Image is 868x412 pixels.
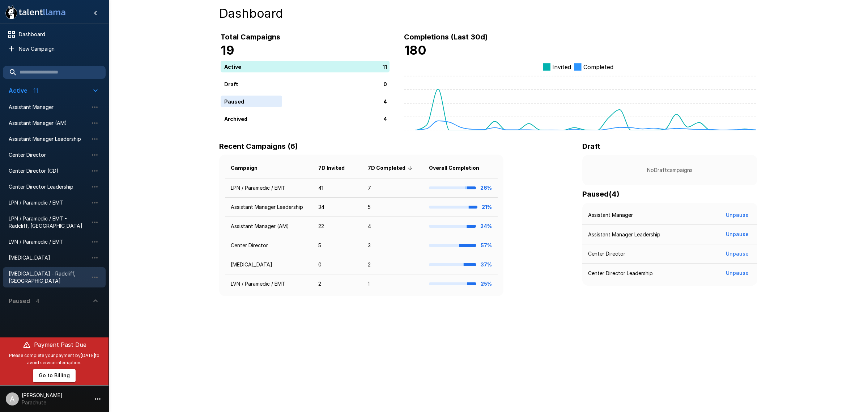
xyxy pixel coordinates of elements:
[362,274,423,294] td: 1
[383,115,387,122] p: 4
[482,204,492,210] b: 21%
[225,198,312,217] td: Assistant Manager Leadership
[480,223,492,229] b: 24%
[588,270,653,277] p: Center Director Leadership
[429,164,489,172] span: Overall Completion
[588,250,625,257] p: Center Director
[225,178,312,198] td: LPN / Paramedic / EMT
[312,198,362,217] td: 34
[481,281,492,287] b: 25%
[723,266,752,280] button: Unpause
[221,33,280,41] b: Total Campaigns
[582,190,620,198] b: Paused ( 4 )
[225,236,312,255] td: Center Director
[221,43,234,58] b: 19
[383,97,387,105] p: 4
[723,228,752,241] button: Unpause
[312,178,362,198] td: 41
[588,231,660,238] p: Assistant Manager Leadership
[723,247,752,261] button: Unpause
[404,43,426,58] b: 180
[404,33,488,41] b: Completions (Last 30d)
[225,274,312,294] td: LVN / Paramedic / EMT
[362,255,423,274] td: 2
[312,255,362,274] td: 0
[225,255,312,274] td: [MEDICAL_DATA]
[225,217,312,236] td: Assistant Manager (AM)
[480,185,492,191] b: 26%
[312,274,362,294] td: 2
[481,242,492,248] b: 57%
[312,217,362,236] td: 22
[362,217,423,236] td: 4
[723,209,752,222] button: Unpause
[318,164,354,172] span: 7D Invited
[368,164,415,172] span: 7D Completed
[362,178,423,198] td: 7
[383,63,387,70] p: 11
[219,142,298,151] b: Recent Campaigns (6)
[362,198,423,217] td: 5
[219,6,757,21] h4: Dashboard
[383,80,387,88] p: 0
[231,164,267,172] span: Campaign
[481,261,492,268] b: 37%
[588,211,633,219] p: Assistant Manager
[362,236,423,255] td: 3
[312,236,362,255] td: 5
[582,142,600,151] b: Draft
[594,167,746,174] p: No Draft campaigns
